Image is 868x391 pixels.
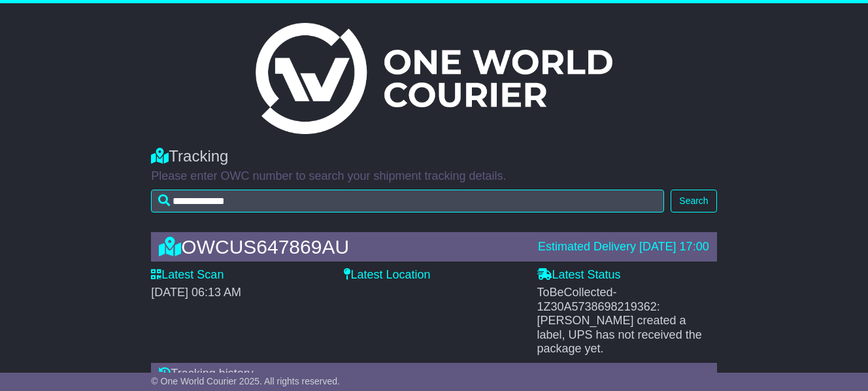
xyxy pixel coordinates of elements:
[537,286,702,355] span: ToBeCollected
[537,268,621,282] label: Latest Status
[151,147,716,166] div: Tracking
[344,268,430,282] label: Latest Location
[151,286,241,299] span: [DATE] 06:13 AM
[151,376,340,386] span: © One World Courier 2025. All rights reserved.
[537,286,702,355] span: - 1Z30A5738698219362: [PERSON_NAME] created a label, UPS has not received the package yet.
[152,236,531,258] div: OWCUS647869AU
[671,190,716,212] button: Search
[151,169,716,184] p: Please enter OWC number to search your shipment tracking details.
[151,363,716,385] div: Tracking history
[538,240,709,254] div: Estimated Delivery [DATE] 17:00
[151,268,224,282] label: Latest Scan
[256,23,612,134] img: Light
